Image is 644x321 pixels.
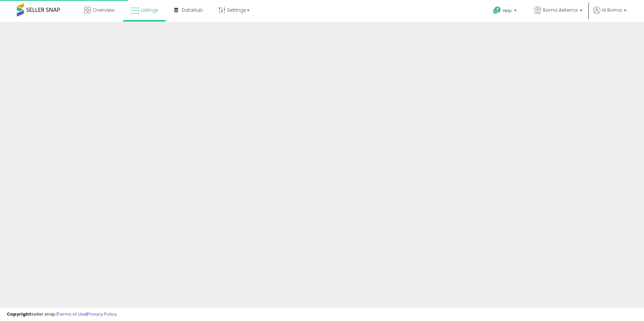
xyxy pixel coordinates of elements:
[593,7,626,22] a: Hi Roma
[503,8,512,13] span: Help
[141,7,158,13] span: Listings
[93,7,115,13] span: Overview
[493,6,501,14] i: Get Help
[182,7,203,13] span: DataHub
[488,1,523,22] a: Help
[543,7,578,13] span: Roma Aeterna
[602,7,622,13] span: Hi Roma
